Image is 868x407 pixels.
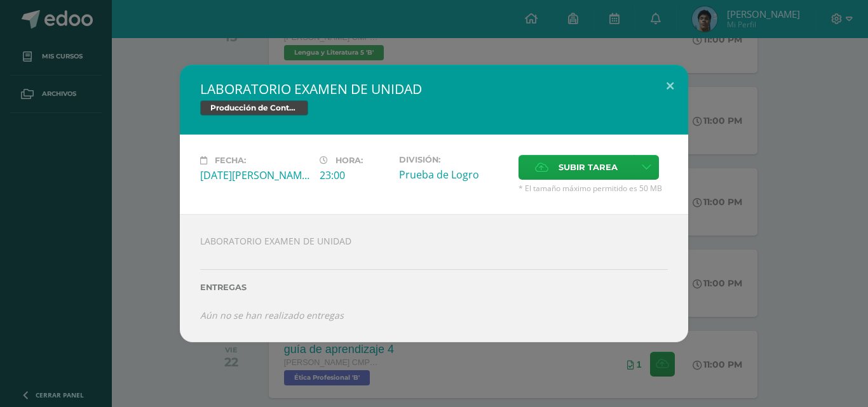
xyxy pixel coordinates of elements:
[200,168,309,182] div: [DATE][PERSON_NAME]
[399,168,508,182] div: Prueba de Logro
[399,155,508,164] label: División:
[652,65,688,108] button: Close (Esc)
[320,168,389,182] div: 23:00
[215,156,246,165] span: Fecha:
[559,156,618,179] span: Subir tarea
[200,80,668,98] h2: LABORATORIO EXAMEN DE UNIDAD
[200,309,344,321] i: Aún no se han realizado entregas
[200,283,668,292] label: Entregas
[180,214,688,342] div: LABORATORIO EXAMEN DE UNIDAD
[519,183,668,194] span: * El tamaño máximo permitido es 50 MB
[336,156,363,165] span: Hora:
[200,100,308,116] span: Producción de Contenidos Digitales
